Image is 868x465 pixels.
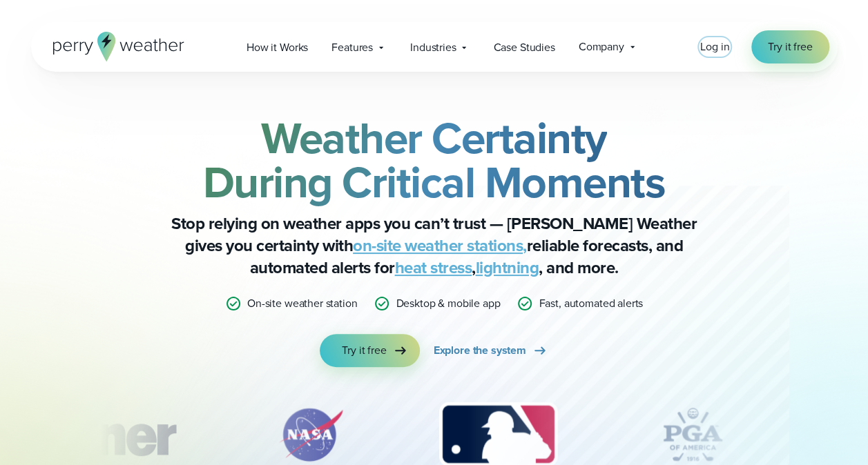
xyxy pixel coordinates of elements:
[203,106,666,215] strong: Weather Certainty During Critical Moments
[539,295,643,312] p: Fast, automated alerts
[434,342,526,359] span: Explore the system
[158,212,711,279] p: Stop relying on weather apps you can’t trust — [PERSON_NAME] Weather gives you certainty with rel...
[768,39,812,55] span: Try it free
[235,33,320,61] a: How it Works
[410,39,456,56] span: Industries
[247,295,358,312] p: On-site weather station
[700,39,729,55] a: Log in
[579,39,624,55] span: Company
[481,33,566,61] a: Case Studies
[396,295,500,312] p: Desktop & mobile app
[493,39,554,56] span: Case Studies
[353,233,527,258] a: on-site weather stations,
[342,342,386,359] span: Try it free
[751,30,829,63] a: Try it free
[395,255,472,280] a: heat stress
[476,255,539,280] a: lightning
[434,334,548,367] a: Explore the system
[247,39,308,56] span: How it Works
[320,334,419,367] a: Try it free
[331,39,373,56] span: Features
